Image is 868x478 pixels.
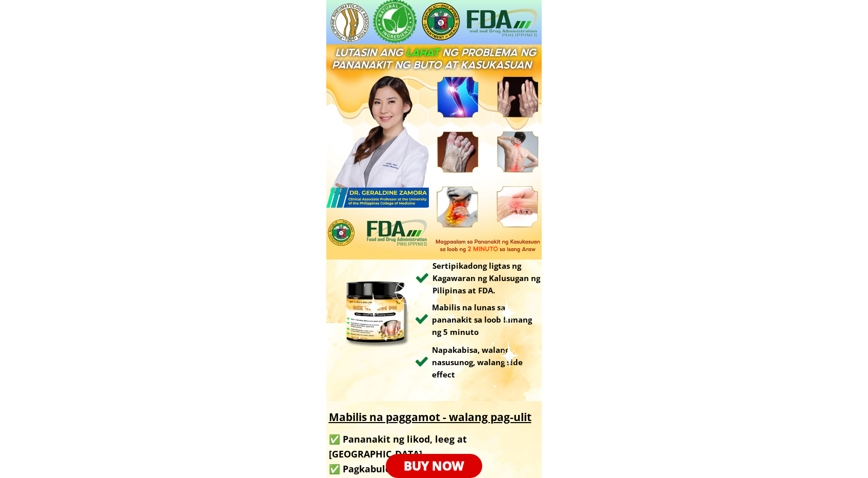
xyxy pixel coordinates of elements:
h3: Napakabisa, walang nasusunog, walang side effect [432,344,538,381]
p: BUY NOW [386,454,482,478]
h3: Sertipikadong ligtas ng Kagawaran ng Kalusugan ng Pilipinas at FDA. [432,260,541,296]
h3: Mabilis na paggamot - walang pag-ulit [329,409,541,426]
h3: Mabilis na lunas sa pananakit sa loob lamang ng 5 minuto [432,301,536,338]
